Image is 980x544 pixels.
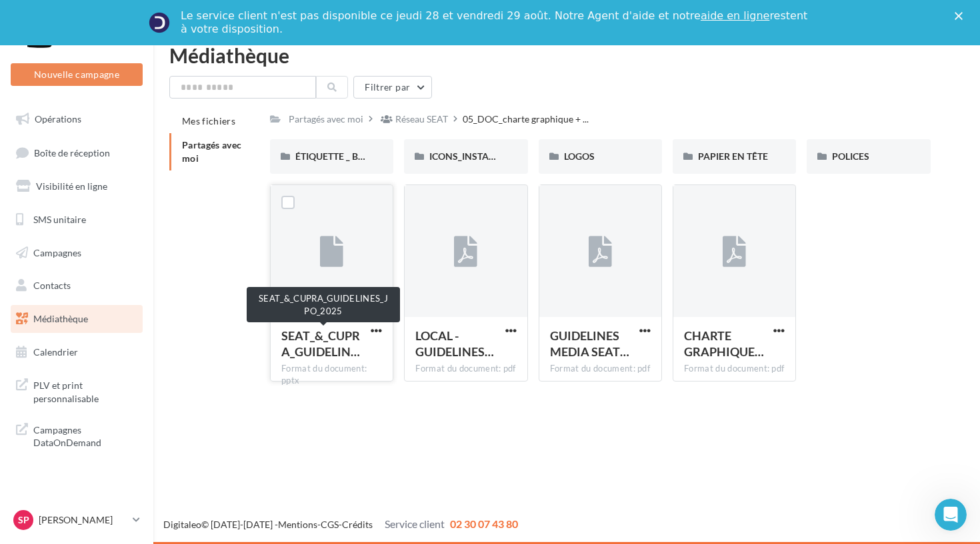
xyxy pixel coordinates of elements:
span: PLV et print personnalisable [33,376,137,405]
a: Sp [PERSON_NAME] [11,507,143,533]
div: Format du document: pptx [281,363,382,387]
span: Partagés avec moi [182,139,242,164]
span: Calendrier [33,346,78,358]
span: 05_DOC_charte graphique + ... [463,113,589,126]
span: Service client [385,517,445,530]
div: Partagés avec moi [289,113,363,126]
span: SMS unitaire [33,214,86,225]
a: Campagnes [8,239,145,267]
span: Visibilité en ligne [36,180,107,192]
span: PAPIER EN TÊTE [698,150,768,162]
a: Campagnes DataOnDemand [8,415,145,455]
span: Campagnes DataOnDemand [33,421,137,449]
a: Boîte de réception [8,138,145,167]
div: Format du document: pdf [550,363,651,375]
a: Contacts [8,272,145,300]
span: CHARTE GRAPHIQUE SEAT 2025 [684,328,764,359]
div: Format du document: pdf [415,363,516,375]
button: Filtrer par [353,76,432,99]
img: Profile image for Service-Client [149,12,170,33]
a: Digitaleo [163,519,201,530]
span: LOCAL - GUIDELINES SOCIAL MEDIA SEAT 2025 [415,328,494,359]
a: CGS [321,519,339,530]
span: © [DATE]-[DATE] - - - [163,519,518,530]
span: ÉTIQUETTE _ BANDEAU [295,150,397,162]
a: Crédits [342,519,373,530]
span: Mes fichiers [182,115,235,127]
a: Médiathèque [8,305,145,333]
iframe: Intercom live chat [935,499,967,531]
p: [PERSON_NAME] [39,513,127,527]
span: LOGOS [564,150,595,162]
a: Calendrier [8,338,145,366]
span: Médiathèque [33,313,88,324]
a: SMS unitaire [8,206,145,234]
span: Campagnes [33,246,81,258]
span: 02 30 07 43 80 [450,517,518,530]
span: Sp [18,513,29,527]
span: Boîte de réception [34,146,110,158]
div: Le service client n'est pas disponible ce jeudi 28 et vendredi 29 août. Notre Agent d'aide et not... [181,9,810,36]
a: Mentions [278,519,317,530]
span: GUIDELINES MEDIA SEAT 2025 [550,328,629,359]
a: aide en ligne [701,9,769,22]
span: SEAT_&_CUPRA_GUIDELINES_JPO_2025 [281,328,360,359]
span: Contacts [33,280,71,291]
div: Format du document: pdf [684,363,785,375]
span: POLICES [832,150,869,162]
button: Nouvelle campagne [11,63,143,86]
a: Opérations [8,105,145,133]
div: Réseau SEAT [395,113,448,126]
div: SEAT_&_CUPRA_GUIDELINES_JPO_2025 [247,287,400,322]
span: ICONS_INSTAGRAM [429,150,517,162]
a: PLV et print personnalisable [8,371,145,410]
a: Visibilité en ligne [8,172,145,200]
span: Opérations [35,113,81,125]
div: Fermer [955,12,968,20]
div: Médiathèque [169,45,964,65]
